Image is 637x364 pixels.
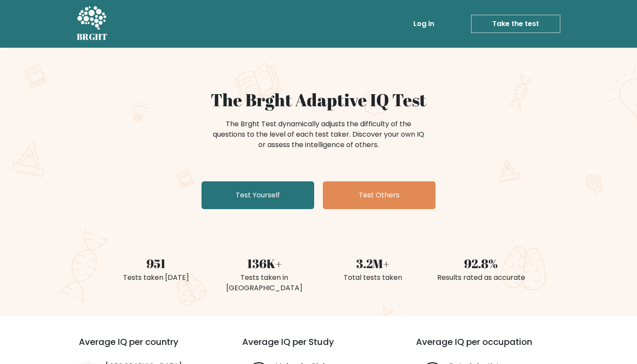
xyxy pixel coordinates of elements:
div: Tests taken in [GEOGRAPHIC_DATA] [215,272,313,293]
h3: Average IQ per Study [242,337,395,357]
h3: Average IQ per country [79,337,211,357]
div: The Brght Test dynamically adjusts the difficulty of the questions to the level of each test take... [210,119,427,150]
div: 136K+ [215,254,313,272]
a: Test Yourself [201,181,314,209]
a: Take the test [471,15,560,33]
h5: BRGHT [77,32,108,42]
div: 92.8% [432,254,530,272]
div: Total tests taken [324,272,422,283]
h3: Average IQ per occupation [416,337,569,357]
div: 951 [107,254,205,272]
a: BRGHT [77,3,108,44]
div: 3.2M+ [324,254,422,272]
h1: The Brght Adaptive IQ Test [107,89,530,110]
div: Results rated as accurate [432,272,530,283]
a: Log in [410,15,438,33]
div: Tests taken [DATE] [107,272,205,283]
a: Test Others [323,181,435,209]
